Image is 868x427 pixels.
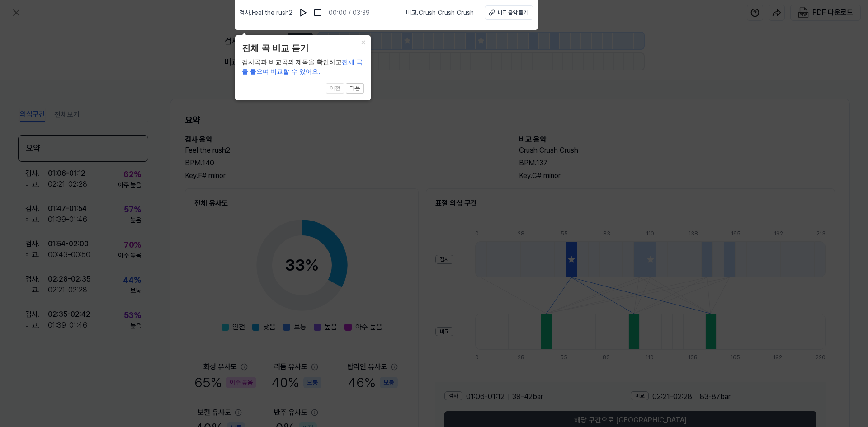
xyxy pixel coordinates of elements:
[329,8,370,18] div: 00:00 / 03:39
[498,9,528,17] div: 비교 음악 듣기
[299,8,308,17] img: play
[242,58,363,75] span: 전체 곡을 들으며 비교할 수 있어요.
[239,8,292,18] span: 검사 . Feel the rush2
[356,35,371,48] button: Close
[485,5,533,20] button: 비교 음악 듣기
[406,8,474,18] span: 비교 . Crush Crush Crush
[346,83,364,94] button: 다음
[242,42,364,55] header: 전체 곡 비교 듣기
[242,57,364,76] div: 검사곡과 비교곡의 제목을 확인하고
[313,8,322,17] img: stop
